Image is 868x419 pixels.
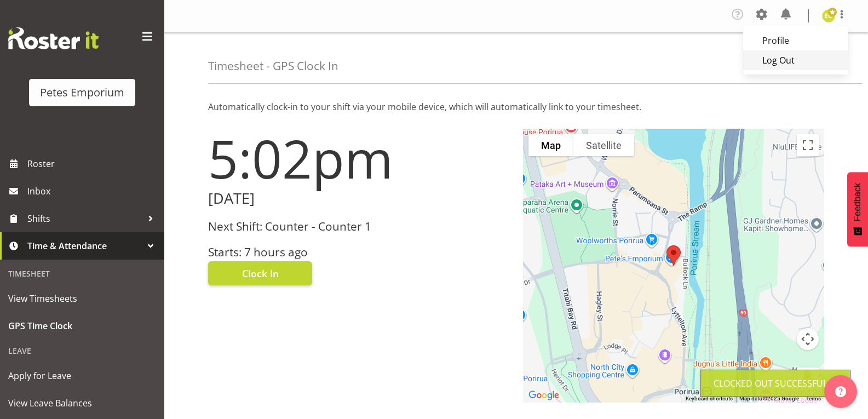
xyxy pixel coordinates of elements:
span: View Leave Balances [8,395,156,411]
img: emma-croft7499.jpg [822,9,835,22]
span: Map data ©2025 Google [739,395,799,401]
a: Profile [743,31,848,50]
a: Terms (opens in new tab) [806,395,821,401]
img: Rosterit website logo [8,27,99,49]
a: Log Out [743,50,848,70]
h3: Starts: 7 hours ago [208,246,510,259]
span: Apply for Leave [8,368,156,384]
span: Roster [27,156,159,172]
button: Drag Pegman onto the map to open Street View [797,368,819,389]
a: View Leave Balances [3,389,162,417]
button: Map camera controls [797,328,819,350]
span: View Timesheets [8,290,156,307]
a: View Timesheets [3,285,162,312]
span: Inbox [27,183,159,199]
button: Keyboard shortcuts [686,395,733,403]
h4: Timesheet - GPS Clock In [208,60,338,72]
span: GPS Time Clock [8,318,156,334]
p: Automatically clock-in to your shift via your mobile device, which will automatically link to you... [208,100,824,113]
button: Clock In [208,261,312,285]
img: help-xxl-2.png [835,386,846,397]
a: Apply for Leave [3,362,162,389]
div: Petes Emporium [40,84,124,101]
h2: [DATE] [208,190,510,207]
button: Feedback - Show survey [847,172,868,246]
img: Google [526,388,562,403]
h1: 5:02pm [208,129,510,188]
span: Time & Attendance [27,238,142,254]
div: Timesheet [3,262,162,285]
span: Feedback [853,183,863,221]
button: Show street map [528,134,573,156]
button: Show satellite imagery [573,134,634,156]
span: Clock In [242,266,279,280]
div: Leave [3,340,162,362]
span: Shifts [27,210,142,227]
a: GPS Time Clock [3,312,162,340]
h3: Next Shift: Counter - Counter 1 [208,220,510,233]
div: Clocked out Successfully [714,377,837,390]
a: Open this area in Google Maps (opens a new window) [526,388,562,403]
button: Toggle fullscreen view [797,134,819,156]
